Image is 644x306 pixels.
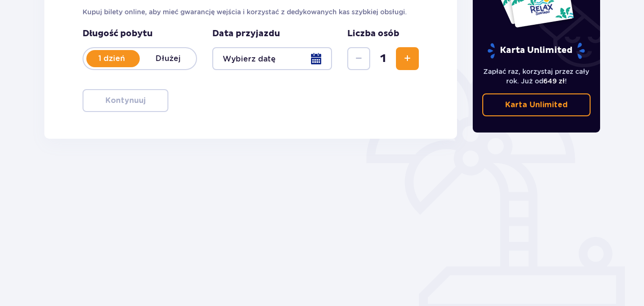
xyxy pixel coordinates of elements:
a: Karta Unlimited [482,93,591,116]
button: Zwiększ [396,47,419,70]
p: 1 dzień [83,53,140,64]
p: Karta Unlimited [505,100,568,110]
button: Zmniejsz [347,47,370,70]
span: 649 zł [543,77,565,85]
p: Zapłać raz, korzystaj przez cały rok. Już od ! [482,67,591,86]
span: 1 [372,51,394,66]
p: Długość pobytu [83,28,197,40]
p: Karta Unlimited [487,42,586,59]
p: Data przyjazdu [212,28,280,40]
p: Liczba osób [347,28,399,40]
p: Dłużej [140,53,196,64]
button: Kontynuuj [83,89,168,112]
p: Kontynuuj [105,95,145,106]
p: Kupuj bilety online, aby mieć gwarancję wejścia i korzystać z dedykowanych kas szybkiej obsługi. [83,7,419,17]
